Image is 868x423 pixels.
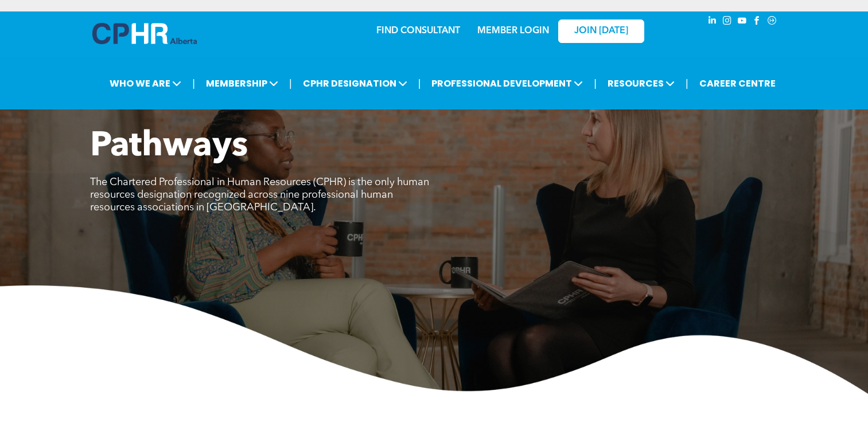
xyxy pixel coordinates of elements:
span: PROFESSIONAL DEVELOPMENT [428,73,586,94]
a: FIND CONSULTANT [376,26,460,36]
li: | [686,72,688,95]
span: Pathways [90,130,248,164]
a: facebook [751,14,764,30]
span: WHO WE ARE [106,73,185,94]
a: linkedin [706,14,719,30]
li: | [594,72,597,95]
a: youtube [736,14,749,30]
span: RESOURCES [604,73,678,94]
li: | [418,72,421,95]
span: The Chartered Professional in Human Resources (CPHR) is the only human resources designation reco... [90,177,429,213]
a: JOIN [DATE] [558,19,644,43]
span: MEMBERSHIP [203,73,282,94]
img: A blue and white logo for cp alberta [92,23,197,44]
li: | [289,72,292,95]
li: | [192,72,195,95]
a: Social network [766,14,779,30]
span: JOIN [DATE] [574,26,628,37]
a: instagram [721,14,734,30]
a: MEMBER LOGIN [477,26,549,36]
span: CPHR DESIGNATION [299,73,411,94]
a: CAREER CENTRE [696,73,779,94]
